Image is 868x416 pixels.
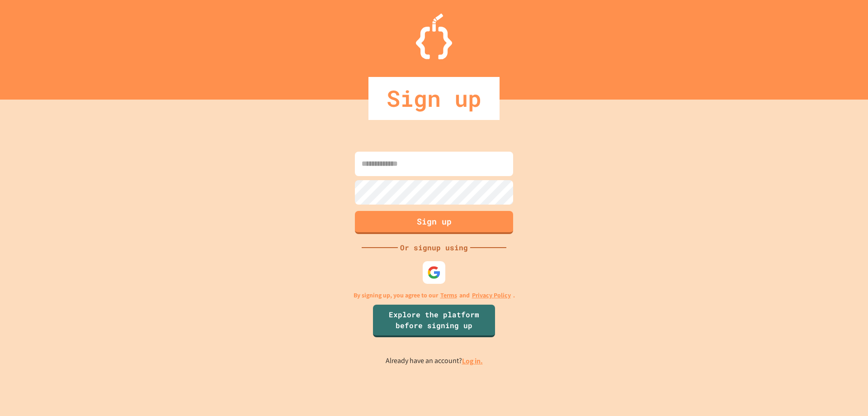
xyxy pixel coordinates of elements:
[416,14,452,59] img: Logo.svg
[440,291,457,300] a: Terms
[368,77,500,120] div: Sign up
[355,211,513,234] button: Sign up
[462,356,483,366] a: Log in.
[354,291,515,300] p: By signing up, you agree to our and .
[472,291,511,300] a: Privacy Policy
[386,355,483,367] p: Already have an account?
[373,305,495,337] a: Explore the platform before signing up
[427,266,441,279] img: google-icon.svg
[398,242,470,253] div: Or signup using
